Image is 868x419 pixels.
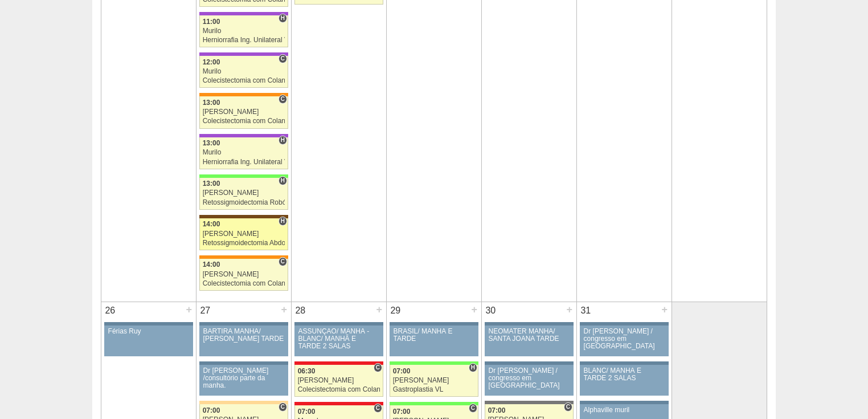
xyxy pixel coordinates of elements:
[660,302,669,317] div: +
[203,180,220,188] span: 13:00
[203,280,285,287] div: Colecistectomia com Colangiografia VL
[485,401,574,404] div: Key: BP Paulista
[390,365,478,397] a: H 07:00 [PERSON_NAME] Gastroplastia VL
[203,406,220,414] span: 07:00
[294,322,383,326] div: Key: Aviso
[393,367,411,375] span: 07:00
[584,328,665,351] div: Dr [PERSON_NAME] / congresso em [GEOGRAPHIC_DATA]
[203,139,220,147] span: 13:00
[199,365,288,396] a: Dr [PERSON_NAME] /consultório parte da manha.
[469,363,477,372] span: Hospital
[203,261,220,269] span: 14:00
[292,302,309,319] div: 28
[203,230,285,238] div: [PERSON_NAME]
[203,58,220,66] span: 12:00
[279,302,289,317] div: +
[203,189,285,197] div: [PERSON_NAME]
[374,363,382,372] span: Consultório
[199,134,288,137] div: Key: IFOR
[279,14,287,23] span: Hospital
[101,302,119,319] div: 26
[564,302,574,317] div: +
[390,322,478,326] div: Key: Aviso
[489,367,570,390] div: Dr [PERSON_NAME] / congresso em [GEOGRAPHIC_DATA]
[203,36,285,44] div: Herniorrafia Ing. Unilateral VL
[199,218,288,250] a: H 14:00 [PERSON_NAME] Retossigmoidectomia Abdominal VL
[577,302,595,319] div: 31
[294,361,383,365] div: Key: Assunção
[203,328,285,343] div: BARTIRA MANHÃ/ [PERSON_NAME] TARDE
[203,158,285,166] div: Herniorrafia Ing. Unilateral VL
[203,77,285,84] div: Colecistectomia com Colangiografia VL
[374,302,384,317] div: +
[199,178,288,210] a: H 13:00 [PERSON_NAME] Retossigmoidectomia Robótica
[199,215,288,218] div: Key: Santa Joana
[199,361,288,365] div: Key: Aviso
[584,406,665,414] div: Alphaville muril
[390,326,478,356] a: BRASIL/ MANHÃ E TARDE
[203,367,285,390] div: Dr [PERSON_NAME] /consultório parte da manha.
[203,239,285,247] div: Retossigmoidectomia Abdominal VL
[203,99,220,107] span: 13:00
[298,367,316,375] span: 06:30
[203,149,285,156] div: Murilo
[393,408,411,416] span: 07:00
[482,302,499,319] div: 30
[184,302,194,317] div: +
[199,174,288,178] div: Key: Brasil
[203,27,285,35] div: Murilo
[199,52,288,56] div: Key: IFOR
[580,322,669,326] div: Key: Aviso
[203,18,220,26] span: 11:00
[203,117,285,125] div: Colecistectomia com Colangiografia VL
[199,137,288,169] a: H 13:00 Murilo Herniorrafia Ing. Unilateral VL
[203,68,285,75] div: Murilo
[199,12,288,15] div: Key: IFOR
[196,302,214,319] div: 27
[298,328,380,351] div: ASSUNÇÃO/ MANHÃ -BLANC/ MANHÃ E TARDE 2 SALAS
[203,220,220,228] span: 14:00
[279,217,287,226] span: Hospital
[390,402,478,405] div: Key: Brasil
[203,199,285,206] div: Retossigmoidectomia Robótica
[393,377,476,384] div: [PERSON_NAME]
[298,408,316,416] span: 07:00
[488,406,506,414] span: 07:00
[394,328,475,343] div: BRASIL/ MANHÃ E TARDE
[199,93,288,96] div: Key: São Luiz - SCS
[279,95,287,104] span: Consultório
[374,404,382,413] span: Consultório
[298,377,380,384] div: [PERSON_NAME]
[485,365,574,396] a: Dr [PERSON_NAME] / congresso em [GEOGRAPHIC_DATA]
[485,326,574,356] a: NEOMATER MANHÃ/ SANTA JOANA TARDE
[580,326,669,356] a: Dr [PERSON_NAME] / congresso em [GEOGRAPHIC_DATA]
[390,361,478,365] div: Key: Brasil
[489,328,570,343] div: NEOMATER MANHÃ/ SANTA JOANA TARDE
[580,361,669,365] div: Key: Aviso
[199,56,288,88] a: C 12:00 Murilo Colecistectomia com Colangiografia VL
[279,54,287,63] span: Consultório
[580,365,669,396] a: BLANC/ MANHÃ E TARDE 2 SALAS
[108,328,190,335] div: Férias Ruy
[199,15,288,47] a: H 11:00 Murilo Herniorrafia Ing. Unilateral VL
[298,386,380,393] div: Colecistectomia com Colangiografia VL
[294,365,383,397] a: C 06:30 [PERSON_NAME] Colecistectomia com Colangiografia VL
[393,386,476,393] div: Gastroplastia VL
[485,322,574,326] div: Key: Aviso
[564,402,572,412] span: Consultório
[469,404,477,413] span: Consultório
[199,259,288,291] a: C 14:00 [PERSON_NAME] Colecistectomia com Colangiografia VL
[199,401,288,404] div: Key: Bartira
[387,302,404,319] div: 29
[279,176,287,185] span: Hospital
[485,361,574,365] div: Key: Aviso
[469,302,479,317] div: +
[104,322,193,326] div: Key: Aviso
[279,402,287,412] span: Consultório
[294,402,383,405] div: Key: Assunção
[199,96,288,128] a: C 13:00 [PERSON_NAME] Colecistectomia com Colangiografia VL
[279,257,287,266] span: Consultório
[294,326,383,356] a: ASSUNÇÃO/ MANHÃ -BLANC/ MANHÃ E TARDE 2 SALAS
[203,271,285,278] div: [PERSON_NAME]
[199,326,288,356] a: BARTIRA MANHÃ/ [PERSON_NAME] TARDE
